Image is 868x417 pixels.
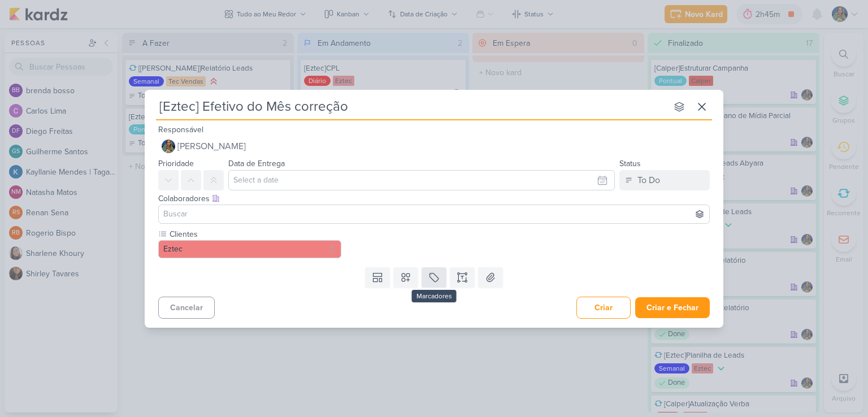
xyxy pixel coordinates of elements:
[177,140,246,153] span: [PERSON_NAME]
[576,297,631,319] button: Criar
[158,297,215,319] button: Cancelar
[619,159,641,168] label: Status
[158,125,203,134] label: Responsável
[158,159,194,168] label: Prioridade
[158,136,710,157] button: [PERSON_NAME]
[412,290,457,302] div: Marcadores
[158,240,341,258] button: Eztec
[637,173,660,187] div: To Do
[168,228,341,240] label: Clientes
[619,170,710,190] button: To Do
[635,297,710,318] button: Criar e Fechar
[161,207,707,221] input: Buscar
[158,193,710,205] div: Colaboradores
[228,170,615,190] input: Select a date
[156,97,667,117] input: Kard Sem Título
[162,140,175,153] img: Isabella Gutierres
[228,159,285,168] label: Data de Entrega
